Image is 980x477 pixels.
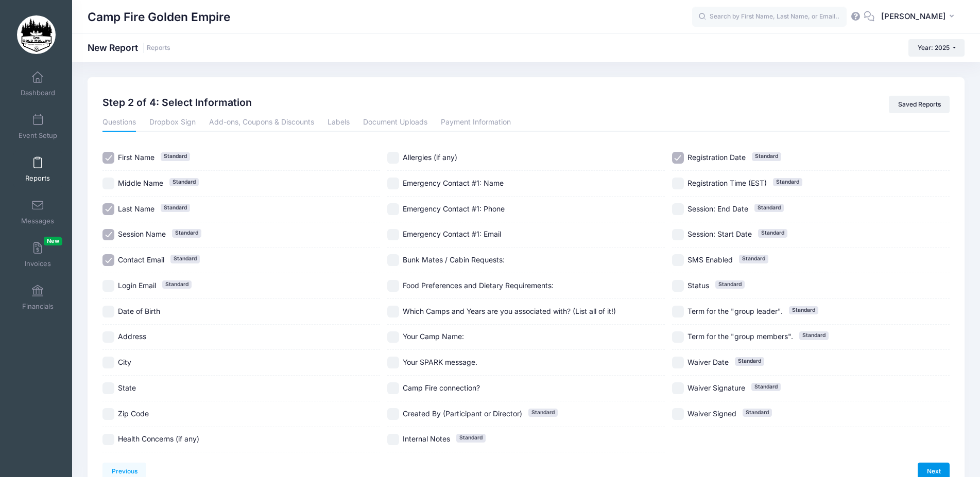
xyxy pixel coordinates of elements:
span: Created By (Participant or Director) [403,409,522,418]
span: Standard [161,152,190,161]
span: [PERSON_NAME] [881,11,946,22]
input: Contact EmailStandard [102,254,114,266]
input: Date of Birth [102,306,114,317]
input: Emergency Contact #1: Name [387,178,399,189]
span: Financials [22,302,54,311]
span: Health Concerns (if any) [118,434,199,443]
button: Year: 2025 [908,39,965,57]
span: Which Camps and Years are you associated with? (List all of it!) [403,307,616,315]
h1: Camp Fire Golden Empire [88,5,230,29]
span: Session: End Date [687,204,748,213]
input: Emergency Contact #1: Phone [387,203,399,215]
input: City [102,357,114,368]
span: Session Name [118,229,166,238]
a: Dropbox Sign [149,113,196,132]
input: Registration Time (EST)Standard [672,178,684,189]
input: Zip Code [102,408,114,420]
span: Term for the "group leader". [687,307,783,315]
a: Dashboard [13,66,62,102]
input: Last NameStandard [102,203,114,215]
span: State [118,383,136,392]
span: Registration Time (EST) [687,179,767,187]
span: Food Preferences and Dietary Requirements: [403,281,554,290]
input: First NameStandard [102,152,114,164]
input: Term for the "group members".Standard [672,331,684,343]
button: [PERSON_NAME] [874,5,965,29]
h1: New Report [88,42,170,53]
span: Standard [752,152,781,161]
input: Session: End DateStandard [672,203,684,215]
input: Middle NameStandard [102,178,114,189]
input: Your Camp Name: [387,331,399,343]
span: Login Email [118,281,156,290]
a: Labels [328,113,350,132]
img: Camp Fire Golden Empire [17,15,56,54]
a: Reports [13,151,62,187]
span: Middle Name [118,179,163,187]
span: Allergies (if any) [403,153,457,162]
input: Health Concerns (if any) [102,434,114,446]
input: State [102,382,114,394]
input: Term for the "group leader".Standard [672,306,684,317]
span: Zip Code [118,409,149,418]
a: Event Setup [13,109,62,145]
input: Your SPARK message. [387,357,399,368]
span: Camp Fire connection? [403,383,480,392]
span: Invoices [25,259,51,268]
span: Term for the "group members". [687,332,793,341]
input: Camp Fire connection? [387,382,399,394]
span: Your SPARK message. [403,358,477,366]
span: Standard [161,204,190,212]
span: Registration Date [687,153,746,162]
span: Reports [25,174,50,183]
span: Standard [735,357,764,365]
a: InvoicesNew [13,237,62,273]
span: Year: 2025 [918,44,950,51]
span: Bunk Mates / Cabin Requests: [403,255,505,264]
span: Waiver Signed [687,409,736,418]
input: Emergency Contact #1: Email [387,229,399,241]
span: Emergency Contact #1: Email [403,229,501,238]
span: Standard [528,409,558,417]
input: Session: Start DateStandard [672,229,684,241]
a: Document Uploads [363,113,427,132]
input: Food Preferences and Dietary Requirements: [387,280,399,292]
a: Financials [13,279,62,315]
span: First Name [118,153,154,162]
span: Standard [758,229,787,237]
input: SMS EnabledStandard [672,254,684,266]
a: Reports [147,44,170,52]
input: Search by First Name, Last Name, or Email... [692,7,847,27]
span: Standard [743,409,772,417]
input: Registration DateStandard [672,152,684,164]
span: Standard [751,383,781,391]
span: Status [687,281,709,290]
a: Add-ons, Coupons & Discounts [209,113,314,132]
span: City [118,358,131,366]
span: Standard [715,280,745,289]
span: New [44,237,62,245]
span: Standard [162,280,192,289]
span: Messages [21,217,54,225]
span: Waiver Date [687,358,729,366]
span: Standard [799,331,829,340]
span: Address [118,332,146,341]
span: Waiver Signature [687,383,745,392]
span: Standard [172,229,201,237]
a: Saved Reports [889,96,950,113]
input: Waiver DateStandard [672,357,684,368]
span: Event Setup [19,131,57,140]
input: Bunk Mates / Cabin Requests: [387,254,399,266]
a: Payment Information [441,113,511,132]
span: Standard [773,178,802,186]
span: Date of Birth [118,307,160,315]
span: Standard [169,178,199,186]
span: Last Name [118,204,154,213]
span: Standard [789,306,818,314]
input: Waiver SignedStandard [672,408,684,420]
a: Messages [13,194,62,230]
input: StatusStandard [672,280,684,292]
span: Standard [456,434,486,442]
input: Allergies (if any) [387,152,399,164]
input: Which Camps and Years are you associated with? (List all of it!) [387,306,399,317]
